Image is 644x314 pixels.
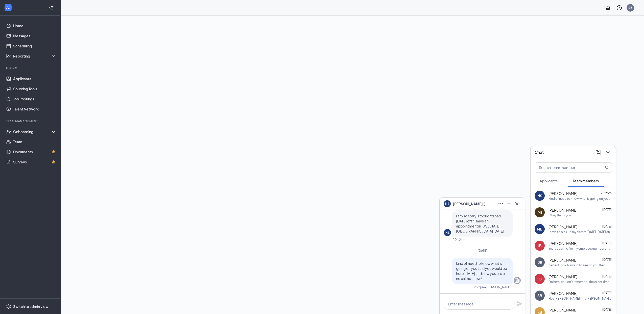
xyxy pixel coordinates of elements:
[548,296,612,301] div: Hey [PERSON_NAME] ! It's [PERSON_NAME] sorry for texting but I realized that I have an appointmen...
[13,94,56,104] a: Job Postings
[599,191,612,195] span: 12:22pm
[13,129,52,134] div: Onboarding
[548,280,612,284] div: I'm here, couldn't remember the exact time I was supposed to be in so I may be early; is there a ...
[472,285,485,289] div: 12:22pm
[6,119,55,123] div: Team Management
[6,5,11,10] svg: WorkstreamLogo
[13,84,56,94] a: Sourcing Tools
[548,291,577,296] span: [PERSON_NAME]
[537,193,542,198] div: NS
[506,201,512,207] svg: Minimize
[453,238,465,242] div: 10:12am
[595,148,603,156] button: ComposeMessage
[548,224,577,229] span: [PERSON_NAME]
[628,6,632,10] div: SB
[478,249,487,252] span: [DATE]
[602,224,612,228] span: [DATE]
[49,5,54,10] svg: Collapse
[13,104,56,114] a: Talent Network
[6,66,55,70] div: Hiring
[602,258,612,262] span: [DATE]
[538,276,542,281] div: IO
[445,231,450,235] div: NS
[604,148,612,156] button: ChevronDown
[548,230,612,234] div: I have to pick up my sisters [DATE] [DATE] and [DATE]
[514,277,520,283] svg: Company
[616,5,622,11] svg: QuestionInfo
[453,201,488,207] span: [PERSON_NAME] [PERSON_NAME]
[13,31,56,41] a: Messages
[596,149,602,155] svg: ComposeMessage
[535,163,595,172] input: Search team member
[13,137,56,147] a: Team
[602,274,612,278] span: [DATE]
[573,179,599,183] span: Team members
[540,179,558,183] span: Applicants
[605,165,609,169] svg: MagnifyingGlass
[548,263,605,267] div: perfect look forward to seeing you then
[548,307,577,312] span: [PERSON_NAME]
[485,285,512,289] span: • [PERSON_NAME]
[538,210,542,215] div: MJ
[548,258,577,263] span: [PERSON_NAME]
[548,246,612,251] div: Yes it's asking for my employee number and yes I clicked on create an account maybe my employee n...
[548,208,577,213] span: [PERSON_NAME]
[505,200,513,208] button: Minimize
[548,274,577,279] span: [PERSON_NAME]
[13,74,56,84] a: Applicants
[6,304,11,309] svg: Settings
[548,196,612,201] div: kind of need to know what is going on you said you would be here [DATE] and now you are a no call...
[13,147,56,157] a: DocumentsCrown
[605,149,611,155] svg: ChevronDown
[605,5,611,11] svg: Notifications
[13,157,56,167] a: SurveysCrown
[498,201,504,207] svg: Ellipses
[497,200,505,208] button: Ellipses
[602,308,612,311] span: [DATE]
[13,304,49,309] div: Switch to admin view
[537,293,542,298] div: SB
[537,260,542,265] div: DR
[13,41,56,51] a: Scheduling
[516,301,522,307] svg: Plane
[535,150,544,155] h3: Chat
[538,243,542,248] div: JB
[548,191,577,196] span: [PERSON_NAME]
[602,241,612,245] span: [DATE]
[548,213,571,217] div: Okay thank you
[548,241,577,246] span: [PERSON_NAME]
[456,214,504,233] span: I am so sorry! I thought I had [DATE] off? I have an appointment in [US_STATE][GEOGRAPHIC_DATA] [...
[6,53,11,59] svg: Analysis
[602,208,612,212] span: [DATE]
[13,53,57,59] div: Reporting
[602,291,612,295] span: [DATE]
[456,261,507,281] span: kind of need to know what is going on you said you would be here [DATE] and now you are a no call...
[537,226,542,232] div: MB
[6,129,11,134] svg: UserCheck
[514,201,520,207] svg: Cross
[13,21,56,31] a: Home
[513,200,521,208] button: Cross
